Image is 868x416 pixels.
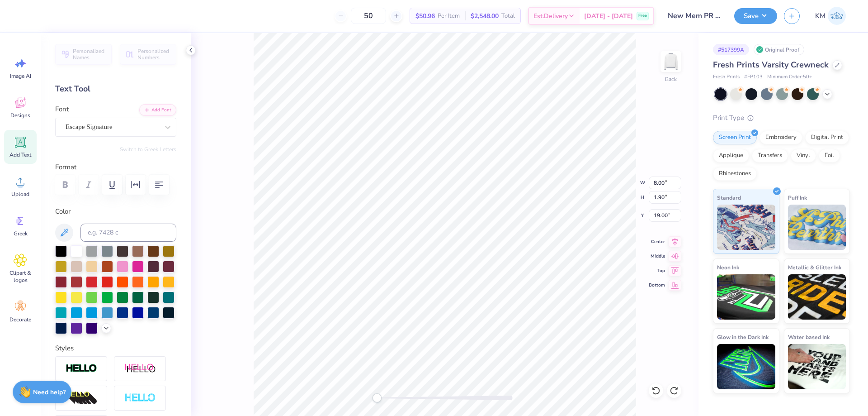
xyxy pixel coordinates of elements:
span: Decorate [9,316,31,323]
button: Switch to Greek Letters [120,146,176,153]
span: $50.96 [415,11,435,21]
img: Puff Ink [788,205,846,250]
span: Greek [14,230,28,237]
span: Fresh Prints [713,73,740,81]
label: Font [55,104,69,115]
span: Water based Ink [788,332,830,342]
div: Transfers [752,149,788,163]
div: Original Proof [754,44,804,55]
span: Middle [649,253,665,260]
label: Color [55,206,176,217]
span: Bottom [649,282,665,289]
label: Styles [55,343,74,354]
span: Image AI [10,72,31,80]
span: # FP103 [744,73,763,81]
span: Est. Delivery [533,11,568,21]
span: Upload [11,191,29,198]
span: [DATE] - [DATE] [584,11,633,21]
span: Metallic & Glitter Ink [788,263,841,272]
img: Water based Ink [788,344,846,389]
img: Back [662,53,680,71]
span: Per Item [438,11,460,21]
img: Glow in the Dark Ink [717,344,775,389]
button: Save [734,8,777,24]
span: Personalized Numbers [137,48,171,61]
img: Standard [717,205,775,250]
span: KM [815,11,826,21]
span: Personalized Names [73,48,106,61]
span: Clipart & logos [5,269,35,284]
label: Format [55,162,176,172]
img: Neon Ink [717,274,775,320]
img: Stroke [66,363,97,374]
span: Top [649,267,665,274]
div: Text Tool [55,83,176,95]
span: Minimum Order: 50 + [767,73,812,81]
button: Personalized Numbers [120,44,176,65]
img: 3D Illusion [66,391,97,406]
div: Print Type [713,113,850,123]
button: Add Font [139,104,176,116]
div: # 517399A [713,44,749,55]
span: Fresh Prints Varsity Crewneck [713,59,829,70]
span: Add Text [9,151,31,158]
input: Untitled Design [661,7,727,25]
span: Neon Ink [717,263,739,272]
img: Metallic & Glitter Ink [788,274,846,320]
span: Designs [10,112,30,119]
div: Screen Print [713,131,757,144]
div: Foil [819,149,840,163]
span: Free [638,13,647,19]
img: Shadow [124,363,156,374]
span: Total [501,11,515,21]
span: Glow in the Dark Ink [717,332,769,342]
a: KM [811,7,850,25]
input: – – [351,8,386,24]
div: Embroidery [759,131,802,144]
div: Back [665,75,677,83]
div: Accessibility label [373,393,382,402]
span: Standard [717,193,741,202]
strong: Need help? [33,388,66,397]
div: Rhinestones [713,167,757,181]
img: Karl Michael Narciza [828,7,846,25]
div: Digital Print [805,131,849,144]
span: $2,548.00 [471,11,499,21]
div: Applique [713,149,749,163]
input: e.g. 7428 c [80,224,176,242]
button: Personalized Names [55,44,112,65]
img: Negative Space [124,393,156,403]
span: Puff Ink [788,193,807,202]
div: Vinyl [791,149,816,163]
span: Center [649,238,665,245]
